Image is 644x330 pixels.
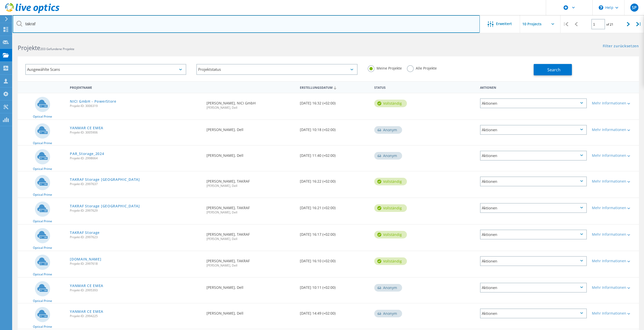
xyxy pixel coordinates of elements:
[297,278,372,294] div: [DATE] 10:11 (+02:00)
[496,22,512,26] span: Erweitert
[70,310,103,313] a: YANMAR CE EMEA
[480,309,587,318] div: Aktionen
[480,151,587,161] div: Aktionen
[33,220,52,223] span: Optical Prime
[70,236,201,239] span: Projekt-ID: 2997623
[480,177,587,186] div: Aktionen
[70,289,201,292] span: Projekt-ID: 2995393
[374,100,407,107] div: vollständig
[297,251,372,268] div: [DATE] 16:10 (+02:00)
[25,64,186,75] div: Ausgewählte Scans
[33,193,52,196] span: Optical Prime
[297,198,372,215] div: [DATE] 16:21 (+02:00)
[70,262,201,265] span: Projekt-ID: 2997618
[477,82,589,92] div: Aktionen
[70,257,101,261] a: [DOMAIN_NAME]
[67,82,204,92] div: Projektname
[374,257,407,265] div: vollständig
[592,180,636,183] div: Mehr Informationen
[534,64,572,75] button: Search
[297,225,372,241] div: [DATE] 16:17 (+02:00)
[372,82,428,92] div: Status
[204,93,297,114] div: [PERSON_NAME], NICI GmbH
[5,11,59,14] a: Live Optics Dashboard
[374,152,402,160] div: Anonym
[40,47,74,51] span: 203 Gefundene Projekte
[480,125,587,135] div: Aktionen
[70,284,103,288] a: YANMAR CE EMEA
[206,237,295,240] span: [PERSON_NAME], Dell
[206,264,295,267] span: [PERSON_NAME], Dell
[204,120,297,137] div: [PERSON_NAME], Dell
[33,273,52,276] span: Optical Prime
[599,5,603,10] svg: \n
[206,106,295,109] span: [PERSON_NAME], Dell
[204,146,297,162] div: [PERSON_NAME], Dell
[33,246,52,249] span: Optical Prime
[297,120,372,137] div: [DATE] 10:18 (+02:00)
[480,98,587,108] div: Aktionen
[70,131,201,134] span: Projekt-ID: 3005906
[204,198,297,219] div: [PERSON_NAME], TAKRAF
[70,178,140,181] a: TAKRAF Storage [GEOGRAPHIC_DATA]
[592,259,636,263] div: Mehr Informationen
[297,146,372,162] div: [DATE] 11:40 (+02:00)
[70,152,104,156] a: PAR_Storage_2024
[204,303,297,320] div: [PERSON_NAME], Dell
[374,310,402,317] div: Anonym
[368,65,402,70] label: Meine Projekte
[592,206,636,210] div: Mehr Informationen
[592,286,636,289] div: Mehr Informationen
[33,115,52,118] span: Optical Prime
[480,283,587,293] div: Aktionen
[70,231,100,234] a: TAKRAF Storage
[70,104,201,107] span: Projekt-ID: 3006319
[70,315,201,318] span: Projekt-ID: 2994225
[204,278,297,294] div: [PERSON_NAME], Dell
[592,233,636,236] div: Mehr Informationen
[204,171,297,192] div: [PERSON_NAME], TAKRAF
[204,251,297,272] div: [PERSON_NAME], TAKRAF
[70,157,201,160] span: Projekt-ID: 2998664
[196,64,357,75] div: Projektstatus
[206,184,295,187] span: [PERSON_NAME], Dell
[297,82,372,92] div: Erstellungsdatum
[13,15,480,33] input: Projekte nach Namen, Verantwortlichem, ID, Unternehmen usw. suchen
[297,303,372,320] div: [DATE] 14:49 (+02:00)
[374,204,407,212] div: vollständig
[206,211,295,214] span: [PERSON_NAME], Dell
[560,15,571,33] div: |
[33,299,52,302] span: Optical Prime
[547,67,560,73] span: Search
[592,128,636,131] div: Mehr Informationen
[33,167,52,170] span: Optical Prime
[297,171,372,188] div: [DATE] 16:22 (+02:00)
[480,256,587,266] div: Aktionen
[592,101,636,105] div: Mehr Informationen
[70,100,116,103] a: NICI GmbH - PowerStore
[592,312,636,315] div: Mehr Informationen
[18,44,40,52] b: Projekte
[70,183,201,186] span: Projekt-ID: 2997637
[374,178,407,185] div: vollständig
[33,325,52,328] span: Optical Prime
[374,126,402,134] div: Anonym
[480,203,587,213] div: Aktionen
[70,204,140,208] a: TAKRAF Storage [GEOGRAPHIC_DATA]
[204,225,297,246] div: [PERSON_NAME], TAKRAF
[70,209,201,212] span: Projekt-ID: 2997629
[603,44,639,49] a: Filter zurücksetzen
[407,65,437,70] label: Alle Projekte
[480,230,587,239] div: Aktionen
[592,154,636,157] div: Mehr Informationen
[297,93,372,110] div: [DATE] 16:32 (+02:00)
[33,142,52,145] span: Optical Prime
[374,231,407,238] div: vollständig
[374,284,402,292] div: Anonym
[606,22,613,27] span: of 21
[632,6,637,10] span: SP
[634,15,644,33] div: |
[70,126,103,130] a: YANMAR CE EMEA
